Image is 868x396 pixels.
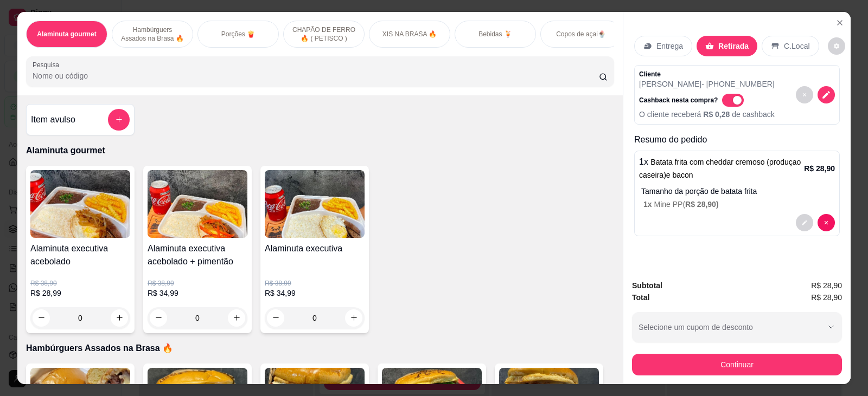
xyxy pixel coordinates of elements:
button: decrease-product-quantity [818,214,835,231]
p: R$ 38,99 [148,279,247,288]
p: O cliente receberá de cashback [639,109,775,120]
h4: Alaminuta executiva acebolado + pimentão [148,242,247,268]
button: Selecione um cupom de desconto [632,312,842,342]
button: decrease-product-quantity [267,309,284,327]
button: Close [831,14,848,31]
p: Resumo do pedido [634,133,840,146]
button: decrease-product-quantity [150,309,167,327]
img: product-image [30,170,130,238]
p: Mine PP ( [643,199,835,210]
h4: Item avulso [31,113,75,126]
strong: Subtotal [632,281,662,290]
button: Continuar [632,354,842,375]
p: CHAPÃO DE FERRO🔥 ( PETISCO ) [292,25,355,43]
button: decrease-product-quantity [828,37,845,55]
p: Hambúrguers Assados na Brasa 🔥 [121,25,184,43]
h4: Alaminuta executiva [265,242,365,255]
p: Bebidas 🍹 [478,30,512,38]
p: Alaminuta gourmet [37,30,96,38]
button: decrease-product-quantity [33,309,50,327]
span: Batata frita com cheddar cremoso (produçao caseira)e bacon [639,158,801,179]
span: R$ 28,90 [811,291,842,303]
p: Tamanho da porção de batata frita [641,186,835,197]
p: R$ 38,90 [30,279,130,288]
p: 1 x [639,155,804,181]
button: increase-product-quantity [345,309,362,327]
h4: Alaminuta executiva acebolado [30,242,130,268]
p: Cliente [639,70,775,79]
p: Hambúrguers Assados na Brasa 🔥 [26,342,614,355]
p: Entrega [656,41,683,51]
span: R$ 28,90 [811,280,842,291]
label: Automatic updates [722,94,748,107]
span: 1 x [643,200,654,209]
p: [PERSON_NAME] - [PHONE_NUMBER] [639,79,775,89]
p: XIS NA BRASA 🔥 [382,30,437,38]
p: R$ 28,90 [804,163,835,174]
button: decrease-product-quantity [818,86,835,103]
p: Cashback nesta compra? [639,96,718,105]
p: Porções 🍟 [221,30,255,38]
p: R$ 38,99 [265,279,365,288]
p: Alaminuta gourmet [26,144,614,157]
button: decrease-product-quantity [796,214,813,231]
p: R$ 34,99 [265,288,365,298]
p: R$ 28,99 [30,288,130,298]
p: C.Local [784,41,809,51]
p: R$ 34,99 [148,288,247,298]
input: Pesquisa [33,70,599,81]
span: R$ 28,90 ) [685,200,719,209]
img: product-image [148,170,247,238]
button: increase-product-quantity [228,309,245,327]
p: Retirada [718,41,749,51]
button: decrease-product-quantity [796,86,813,103]
button: increase-product-quantity [111,309,128,327]
span: R$ 0,28 [703,110,732,119]
strong: Total [632,293,649,302]
p: Copos de açai🍨 [556,30,606,38]
label: Pesquisa [33,60,63,69]
img: product-image [265,170,365,238]
button: add-separate-item [108,109,130,131]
